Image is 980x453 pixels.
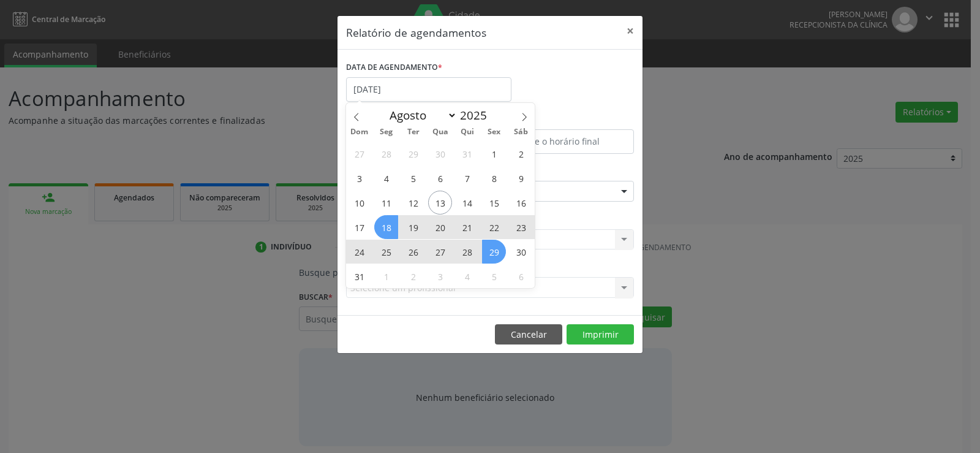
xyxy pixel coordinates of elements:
[482,240,506,264] span: Agosto 29, 2025
[493,129,634,154] input: Selecione o horário final
[509,240,533,264] span: Agosto 30, 2025
[374,142,398,166] span: Julho 28, 2025
[482,142,506,166] span: Agosto 1, 2025
[482,166,506,190] span: Agosto 8, 2025
[383,107,457,124] select: Month
[482,264,506,288] span: Setembro 5, 2025
[347,191,371,215] span: Agosto 10, 2025
[374,240,398,264] span: Agosto 25, 2025
[347,215,371,239] span: Agosto 17, 2025
[482,191,506,215] span: Agosto 15, 2025
[347,240,371,264] span: Agosto 24, 2025
[346,25,486,40] h5: Relatório de agendamentos
[374,264,398,288] span: Setembro 1, 2025
[457,107,497,123] input: Year
[374,166,398,190] span: Agosto 4, 2025
[495,324,562,345] button: Cancelar
[347,142,371,166] span: Julho 27, 2025
[428,264,452,288] span: Setembro 3, 2025
[509,264,533,288] span: Setembro 6, 2025
[493,110,634,129] label: ATÉ
[509,166,533,190] span: Agosto 9, 2025
[455,191,479,215] span: Agosto 14, 2025
[455,215,479,239] span: Agosto 21, 2025
[401,240,425,264] span: Agosto 26, 2025
[373,128,400,136] span: Seg
[455,142,479,166] span: Julho 31, 2025
[401,142,425,166] span: Julho 29, 2025
[455,166,479,190] span: Agosto 7, 2025
[401,215,425,239] span: Agosto 19, 2025
[428,215,452,239] span: Agosto 20, 2025
[428,191,452,215] span: Agosto 13, 2025
[455,264,479,288] span: Setembro 4, 2025
[427,128,454,136] span: Qua
[347,166,371,190] span: Agosto 3, 2025
[481,128,508,136] span: Sex
[454,128,481,136] span: Qui
[346,58,442,77] label: DATA DE AGENDAMENTO
[455,240,479,264] span: Agosto 28, 2025
[482,215,506,239] span: Agosto 22, 2025
[428,240,452,264] span: Agosto 27, 2025
[428,166,452,190] span: Agosto 6, 2025
[374,215,398,239] span: Agosto 18, 2025
[428,142,452,166] span: Julho 30, 2025
[374,191,398,215] span: Agosto 11, 2025
[509,191,533,215] span: Agosto 16, 2025
[400,128,427,136] span: Ter
[401,191,425,215] span: Agosto 12, 2025
[509,215,533,239] span: Agosto 23, 2025
[401,264,425,288] span: Setembro 2, 2025
[618,16,643,46] button: Close
[347,264,371,288] span: Agosto 31, 2025
[508,128,535,136] span: Sáb
[401,166,425,190] span: Agosto 5, 2025
[346,77,511,102] input: Selecione uma data ou intervalo
[509,142,533,166] span: Agosto 2, 2025
[567,324,634,345] button: Imprimir
[346,128,373,136] span: Dom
